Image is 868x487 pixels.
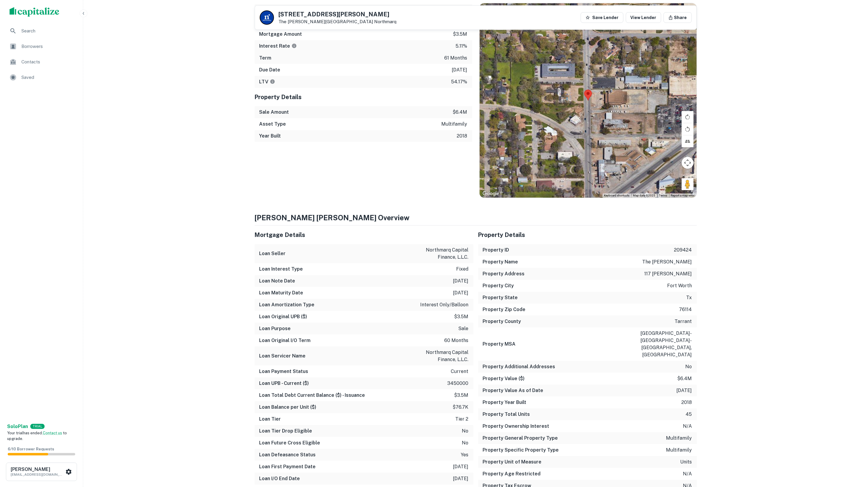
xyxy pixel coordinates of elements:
h6: Loan Purpose [259,325,291,332]
p: 61 months [445,54,467,62]
p: tarrant [675,318,692,325]
button: Tilt map [682,135,694,147]
a: Borrowers [5,39,78,54]
p: yes [461,451,469,458]
a: Terms (opens in new tab) [659,194,667,197]
p: fort worth [667,282,692,289]
h6: Loan Servicer Name [259,352,306,360]
h6: Property County [483,318,521,325]
p: multifamily [666,447,692,454]
p: 60 months [445,337,469,344]
h5: Property Details [478,230,697,239]
p: [DATE] [453,475,469,482]
h6: Loan UPB - Current ($) [259,380,309,387]
p: [DATE] [453,277,469,285]
button: Drag Pegman onto the map to open Street View [682,178,694,190]
a: Report a map error [671,194,695,197]
span: Your trial has ended. to upgrade. [7,431,67,441]
p: $3.5m [454,392,469,399]
a: SoloPlan [7,423,28,430]
h6: Term [259,54,272,62]
h6: Loan Tier Drop Eligible [259,427,312,435]
p: n/a [683,470,692,477]
span: Saved [21,74,75,81]
img: capitalize-logo.png [10,7,59,17]
p: tx [686,294,692,301]
p: [EMAIL_ADDRESS][DOMAIN_NAME] [11,472,64,477]
p: the [PERSON_NAME] [642,258,692,266]
h6: Loan Tier [259,416,281,423]
strong: Solo Plan [7,424,28,429]
h6: Loan Seller [259,250,286,257]
p: 76114 [679,306,692,313]
span: Search [21,27,75,35]
h5: Mortgage Details [255,230,473,239]
img: Google [481,190,501,198]
button: Keyboard shortcuts [604,193,630,198]
h4: [PERSON_NAME] [PERSON_NAME] Overview [255,212,697,223]
h6: Property Value ($) [483,375,525,382]
button: [PERSON_NAME][EMAIL_ADDRESS][DOMAIN_NAME] [6,463,77,481]
h6: [PERSON_NAME] [11,467,64,472]
button: Rotate map clockwise [682,111,694,123]
p: multifamily [666,435,692,442]
p: [DATE] [453,289,469,296]
h5: [STREET_ADDRESS][PERSON_NAME] [279,11,397,17]
p: 2018 [682,399,692,406]
a: Contacts [5,55,78,69]
h6: Loan Payment Status [259,368,308,375]
a: Contact us [43,431,62,435]
p: 209424 [674,246,692,254]
h6: Property Zip Code [483,306,526,313]
h6: Loan Total Debt Current Balance ($) - Issuance [259,392,365,399]
h5: Property Details [255,93,472,102]
p: $76.7k [453,404,469,411]
p: sale [459,325,469,332]
h6: Loan I/O End Date [259,475,300,482]
span: 6 / 10 Borrower Requests [8,447,54,451]
p: 117 [PERSON_NAME] [645,270,692,277]
iframe: Chat Widget [838,439,868,468]
h6: Loan Future Cross Eligible [259,439,320,447]
p: 54.17% [451,78,467,85]
p: The [PERSON_NAME][GEOGRAPHIC_DATA] [279,19,397,24]
h6: Property MSA [483,341,516,348]
p: current [451,368,469,375]
h6: Year Built [259,132,281,140]
div: Search [5,24,78,38]
p: 5.11% [456,43,467,50]
h6: Property Address [483,270,525,277]
h6: Property Year Built [483,399,527,406]
p: $6.4m [453,109,467,116]
span: Map data ©2025 [633,194,656,197]
h6: Loan Maturity Date [259,289,303,296]
a: Saved [5,70,78,85]
p: $3.5m [454,313,469,320]
button: Rotate map counterclockwise [682,123,694,135]
div: TRIAL [30,424,45,429]
h6: Property Name [483,258,518,266]
p: interest only/balloon [420,301,469,308]
p: tier 2 [456,416,469,423]
h6: Asset Type [259,121,286,128]
h6: Property Age Restricted [483,470,541,477]
span: Contacts [21,58,75,65]
h6: Mortgage Amount [259,31,302,38]
p: 3450000 [448,380,469,387]
p: units [680,458,692,466]
h6: Loan First Payment Date [259,463,316,470]
span: Borrowers [21,43,75,50]
h6: Loan Interest Type [259,266,303,273]
p: fixed [456,266,469,273]
h6: Property General Property Type [483,435,558,442]
button: Share [664,12,692,23]
h6: Property Ownership Interest [483,423,549,430]
h6: Property Additional Addresses [483,363,555,370]
a: View Lender [626,12,661,23]
svg: LTVs displayed on the website are for informational purposes only and may be reported incorrectly... [270,79,275,84]
p: $6.4m [678,375,692,382]
h6: Loan Defeasance Status [259,451,316,458]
